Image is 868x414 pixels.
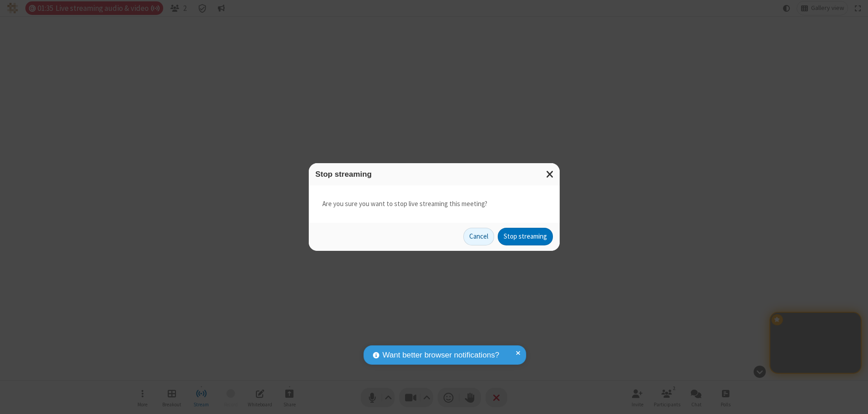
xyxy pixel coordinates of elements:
[382,349,499,361] span: Want better browser notifications?
[316,170,553,179] h3: Stop streaming
[541,163,560,185] button: Close modal
[498,228,553,246] button: Stop streaming
[309,185,560,223] div: Are you sure you want to stop live streaming this meeting?
[463,228,494,246] button: Cancel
